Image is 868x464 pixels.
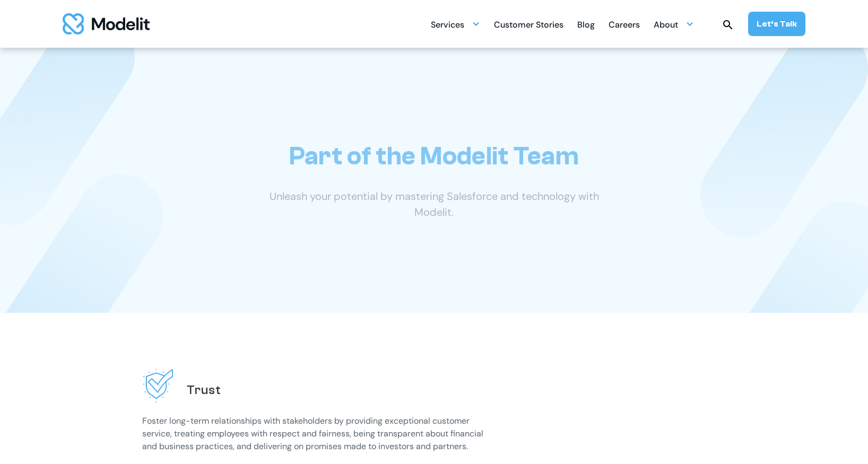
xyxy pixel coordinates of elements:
p: Foster long-term relationships with stakeholders by providing exceptional customer service, treat... [142,415,492,453]
p: Unleash your potential by mastering Salesforce and technology with Modelit. [251,188,617,220]
div: Careers [609,15,640,36]
a: Blog [577,14,595,34]
h2: Trust [187,382,221,398]
a: Let’s Talk [748,12,805,36]
a: Careers [609,14,640,34]
div: Customer Stories [494,15,563,36]
a: Customer Stories [494,14,563,34]
div: About [654,14,694,34]
div: Services [431,15,464,36]
h1: Part of the Modelit Team [289,141,579,171]
div: Let’s Talk [757,18,797,30]
div: About [654,15,678,36]
img: modelit logo [63,13,150,34]
div: Blog [577,15,595,36]
div: Services [431,14,480,34]
a: home [63,13,150,34]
